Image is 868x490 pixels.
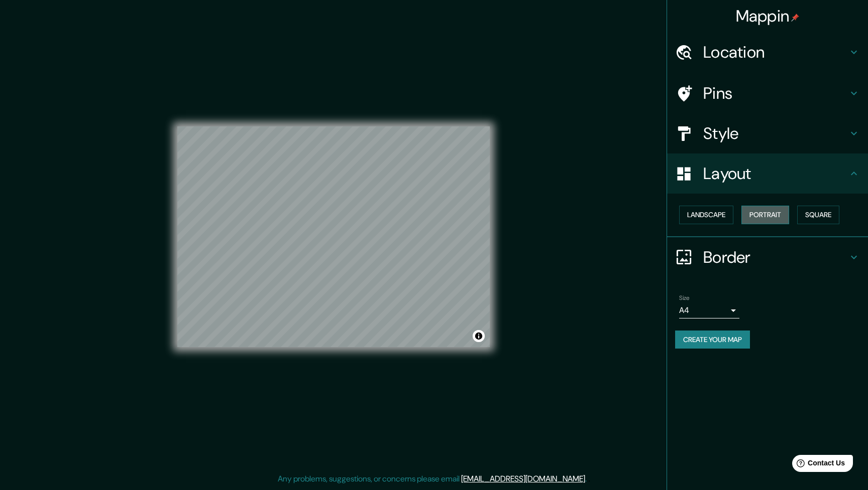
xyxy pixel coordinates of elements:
[667,32,868,72] div: Location
[736,6,800,26] h4: Mappin
[797,206,839,224] button: Square
[667,153,868,194] div: Layout
[703,123,848,143] h4: Style
[679,206,733,224] button: Landscape
[703,83,848,103] h4: Pins
[667,113,868,153] div: Style
[703,247,848,267] h4: Border
[461,473,585,484] a: [EMAIL_ADDRESS][DOMAIN_NAME]
[741,206,789,224] button: Portrait
[703,42,848,62] h4: Location
[779,451,857,479] iframe: Help widget launcher
[278,473,587,485] p: Any problems, suggestions, or concerns please email .
[587,473,588,485] div: .
[675,331,750,349] button: Create your map
[177,126,490,347] canvas: Map
[588,473,590,485] div: .
[667,237,868,277] div: Border
[473,330,485,342] button: Toggle attribution
[679,293,690,302] label: Size
[679,302,739,318] div: A4
[703,164,848,184] h4: Layout
[667,73,868,113] div: Pins
[791,14,799,22] img: pin-icon.png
